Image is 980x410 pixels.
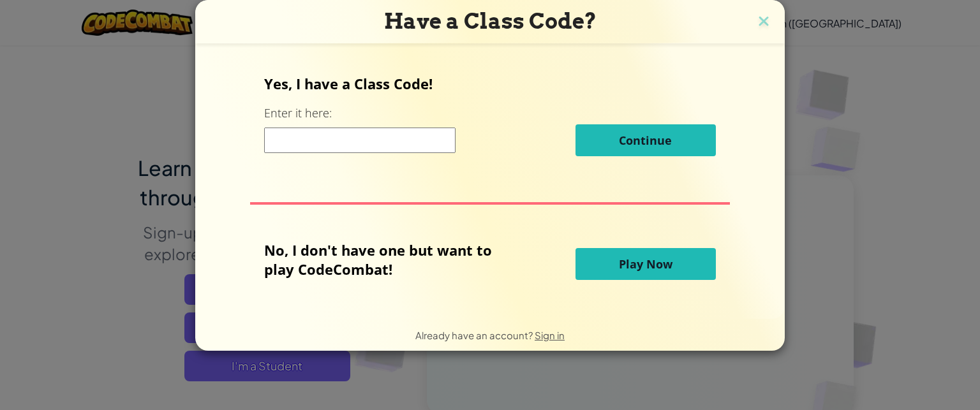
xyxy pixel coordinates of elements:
p: No, I don't have one but want to play CodeCombat! [264,240,511,279]
label: Enter it here: [264,105,332,121]
a: Sign in [535,329,565,341]
span: Continue [619,133,672,148]
p: Yes, I have a Class Code! [264,74,715,93]
span: Have a Class Code? [384,8,597,34]
img: close icon [755,13,772,32]
button: Continue [575,124,716,156]
span: Play Now [619,256,672,272]
span: Already have an account? [415,329,535,341]
button: Play Now [575,248,716,280]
